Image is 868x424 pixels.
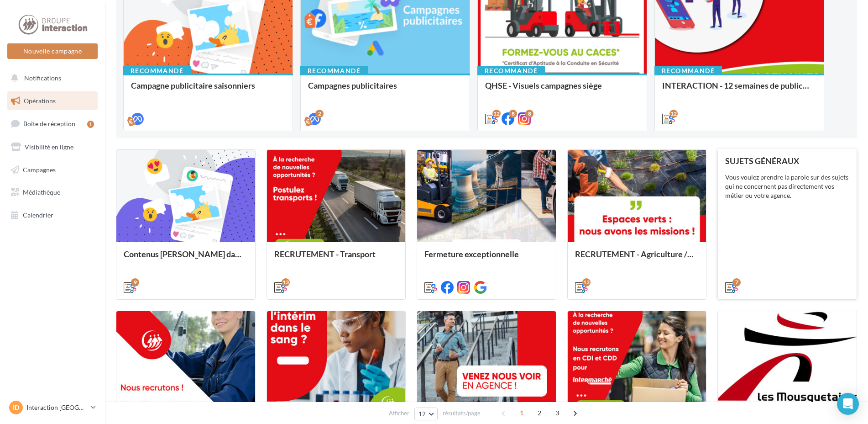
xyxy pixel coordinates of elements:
a: Médiathèque [5,183,99,202]
span: Calendrier [23,211,53,219]
div: RECRUTEMENT - Agriculture / Espaces verts [575,249,699,268]
div: Open Intercom Messenger [837,393,859,415]
span: Campagnes [23,165,56,173]
div: Vous voulez prendre la parole sur des sujets qui ne concernent pas directement vos métier ou votr... [725,173,849,200]
span: 1 [514,406,529,420]
div: 1 [87,121,94,128]
button: Notifications [5,69,96,88]
div: 13 [582,278,591,286]
span: 12 [418,410,426,418]
span: 2 [532,406,547,420]
div: 8 [525,110,533,118]
div: Recommandé [654,66,722,76]
a: Campagnes [5,160,99,180]
a: Calendrier [5,206,99,225]
div: 13 [282,278,290,286]
div: 12 [492,110,501,118]
a: Visibilité en ligne [5,138,99,157]
div: 12 [669,110,678,118]
div: Recommandé [123,66,191,76]
div: Recommandé [300,66,368,76]
div: RECRUTEMENT - Transport [274,249,398,268]
div: SUJETS GÉNÉRAUX [725,156,849,165]
div: Contenus [PERSON_NAME] dans un esprit estival [124,249,248,268]
div: QHSE - Visuels campagnes siège [485,81,639,99]
span: ID [13,403,19,412]
div: Recommandé [477,66,545,76]
span: Boîte de réception [23,120,75,127]
div: 9 [131,278,139,286]
div: 2 [315,110,324,118]
p: Interaction [GEOGRAPHIC_DATA] [26,403,87,412]
span: Visibilité en ligne [25,143,73,151]
a: ID Interaction [GEOGRAPHIC_DATA] [7,399,98,416]
div: Campagnes publicitaires [308,81,462,99]
div: 8 [509,110,517,118]
a: Opérations [5,91,99,111]
div: Campagne publicitaire saisonniers [131,81,285,99]
span: résultats/page [443,409,481,418]
a: Boîte de réception1 [5,114,99,133]
div: INTERACTION - 12 semaines de publication [662,81,816,99]
button: Nouvelle campagne [7,43,98,59]
span: Afficher [389,409,409,418]
span: Notifications [24,74,61,82]
span: Opérations [24,97,56,105]
div: 7 [732,278,741,286]
button: 12 [414,408,438,420]
div: Fermeture exceptionnelle [424,249,549,268]
span: 3 [550,406,565,420]
span: Médiathèque [23,188,60,196]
